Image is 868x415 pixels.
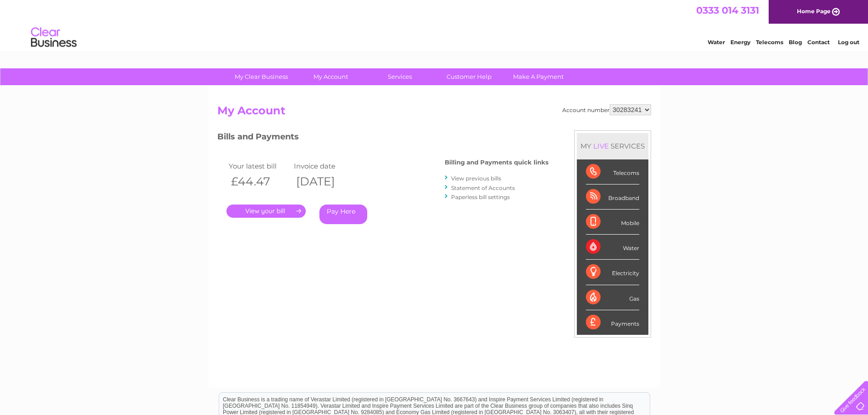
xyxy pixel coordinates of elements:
[807,39,830,46] a: Contact
[362,68,437,85] a: Services
[292,172,357,191] th: [DATE]
[451,194,510,200] a: Paperless bill settings
[226,160,292,172] td: Your latest bill
[451,175,501,182] a: View previous bills
[586,310,639,335] div: Payments
[217,104,651,122] h2: My Account
[838,39,859,46] a: Log out
[730,39,750,46] a: Energy
[586,260,639,285] div: Electricity
[445,159,549,166] h4: Billing and Payments quick links
[708,39,725,46] a: Water
[586,184,639,210] div: Broadband
[562,104,651,115] div: Account number
[789,39,802,46] a: Blog
[586,235,639,260] div: Water
[292,160,357,172] td: Invoice date
[696,5,759,16] a: 0333 014 3131
[451,184,515,191] a: Statement of Accounts
[586,285,639,310] div: Gas
[226,172,292,191] th: £44.47
[591,142,611,150] div: LIVE
[219,5,650,44] div: Clear Business is a trading name of Verastar Limited (registered in [GEOGRAPHIC_DATA] No. 3667643...
[586,159,639,184] div: Telecoms
[577,133,648,159] div: MY SERVICES
[586,210,639,235] div: Mobile
[224,68,299,85] a: My Clear Business
[217,130,549,146] h3: Bills and Payments
[319,205,367,224] a: Pay Here
[431,68,507,85] a: Customer Help
[501,68,576,85] a: Make A Payment
[756,39,783,46] a: Telecoms
[293,68,368,85] a: My Account
[31,24,77,51] img: logo.png
[226,205,306,218] a: .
